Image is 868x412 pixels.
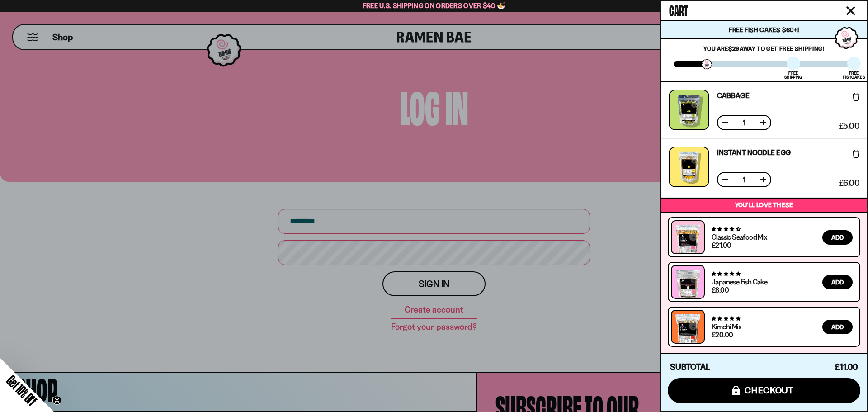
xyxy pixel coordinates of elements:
[4,373,39,408] span: Get 10% Off
[784,71,802,79] div: Free Shipping
[831,279,844,285] span: Add
[712,277,767,286] a: Japanese Fish Cake
[668,378,860,403] button: checkout
[822,320,853,334] button: Add
[717,92,750,99] a: Cabbage
[822,230,853,245] button: Add
[835,362,858,372] span: £11.00
[712,226,740,232] span: 4.68 stars
[843,71,865,79] div: Free Fishcakes
[839,179,859,187] span: £6.00
[712,322,741,331] a: Kimchi Mix
[745,385,794,395] span: checkout
[712,242,731,249] div: £21.00
[363,1,506,10] span: Free U.S. Shipping on Orders over $40 🍜
[839,122,859,130] span: £5.00
[670,363,710,372] h4: Subtotal
[717,149,791,156] a: Instant Noodle Egg
[712,331,733,338] div: £20.00
[822,275,853,289] button: Add
[712,232,767,242] a: Classic Seafood Mix
[737,176,751,183] span: 1
[669,0,688,19] span: Cart
[729,26,799,34] span: Free Fish Cakes $60+!
[712,286,729,294] div: £8.00
[712,271,740,277] span: 4.77 stars
[844,4,858,18] button: Close cart
[712,316,740,322] span: 4.76 stars
[831,234,844,241] span: Add
[663,201,865,209] p: You’ll love these
[674,45,854,52] p: You are away to get Free Shipping!
[737,119,751,126] span: 1
[52,396,61,405] button: Close teaser
[831,324,844,330] span: Add
[728,45,740,52] strong: $29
